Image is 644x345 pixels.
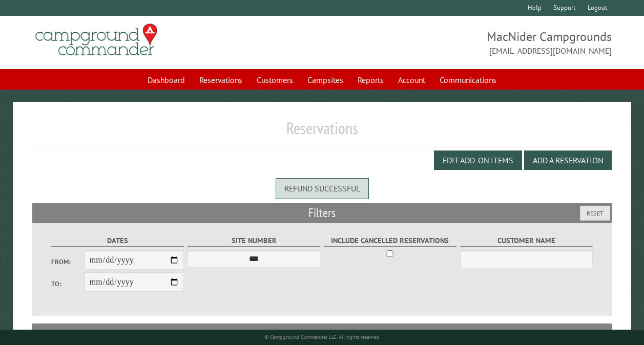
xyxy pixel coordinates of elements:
th: Edit [554,324,612,342]
div: Refund successful [276,178,369,199]
label: Dates [51,235,184,247]
button: Add a Reservation [524,150,612,170]
a: Communications [433,70,503,90]
th: Due [500,324,554,342]
img: Campground Commander [32,20,160,60]
a: Reports [351,70,390,90]
label: To: [51,279,85,289]
th: Site [37,324,94,342]
label: Customer Name [460,235,593,247]
small: © Campground Commander LLC. All rights reserved. [264,334,380,340]
a: Customers [251,70,299,90]
th: Customer [339,324,458,342]
span: MacNider Campgrounds [EMAIL_ADDRESS][DOMAIN_NAME] [322,28,612,57]
label: Include Cancelled Reservations [324,235,456,247]
h1: Reservations [32,118,612,146]
label: Site Number [188,235,320,247]
th: Dates [94,324,168,342]
a: Account [392,70,431,90]
th: Camper Details [168,324,340,342]
button: Reset [580,206,610,221]
label: From: [51,257,85,267]
th: Total [459,324,500,342]
a: Dashboard [141,70,191,90]
h2: Filters [32,203,612,223]
a: Campsites [301,70,349,90]
button: Edit Add-on Items [434,150,522,170]
a: Reservations [193,70,248,90]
